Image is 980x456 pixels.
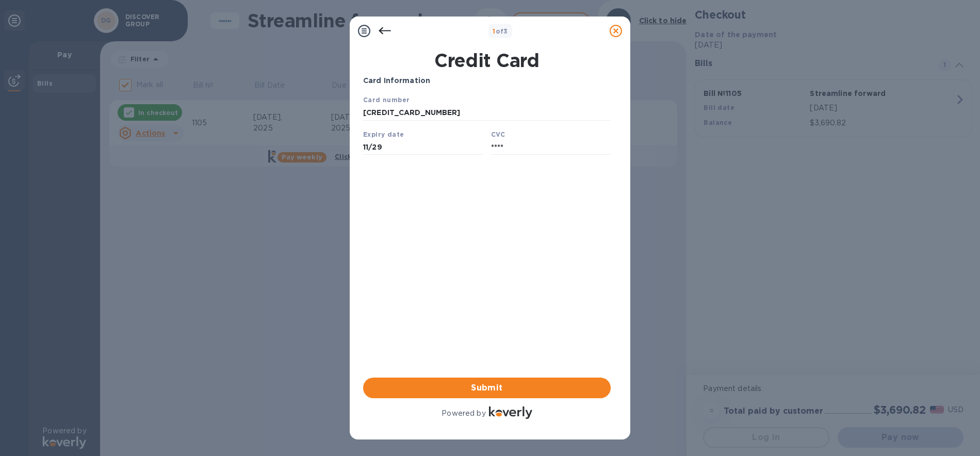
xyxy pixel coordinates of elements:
[363,94,611,158] iframe: Your browser does not support iframes
[363,378,611,398] button: Submit
[489,406,532,419] img: Logo
[442,408,485,419] p: Powered by
[493,27,495,35] span: 1
[371,382,602,394] span: Submit
[359,50,615,71] h1: Credit Card
[493,27,508,35] b: of 3
[363,76,430,85] b: Card Information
